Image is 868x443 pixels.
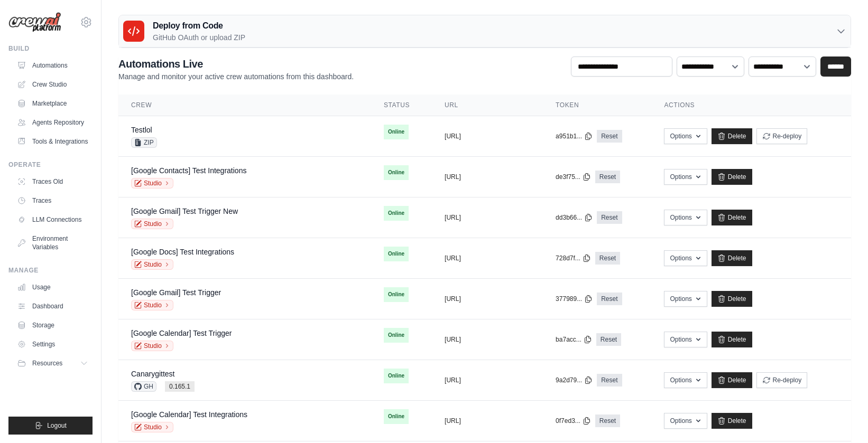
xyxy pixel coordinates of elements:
[13,192,93,209] a: Traces
[13,211,93,228] a: LLM Connections
[131,137,157,148] span: ZIP
[131,126,152,134] a: Testlol
[131,381,156,392] span: GH
[597,130,622,143] a: Reset
[8,417,93,435] button: Logout
[664,291,707,307] button: Options
[131,410,247,419] a: [Google Calendar] Test Integrations
[664,169,707,185] button: Options
[712,372,752,388] a: Delete
[13,76,93,93] a: Crew Studio
[131,370,174,378] a: Canarygittest
[131,300,173,310] a: Studio
[131,341,173,351] a: Studio
[664,413,707,429] button: Options
[131,422,173,432] a: Studio
[8,266,93,275] div: Manage
[13,336,93,353] a: Settings
[556,335,592,344] button: ba7acc...
[153,32,245,43] p: GitHub OAuth or upload ZIP
[131,166,246,175] a: [Google Contacts] Test Integrations
[13,133,93,150] a: Tools & Integrations
[664,210,707,225] button: Options
[13,317,93,334] a: Storage
[13,95,93,112] a: Marketplace
[131,207,238,215] a: [Google Gmail] Test Trigger New
[712,250,752,266] a: Delete
[712,210,752,225] a: Delete
[664,332,707,347] button: Options
[13,355,93,372] button: Resources
[131,178,173,188] a: Studio
[664,372,707,388] button: Options
[384,328,409,343] span: Online
[595,252,620,265] a: Reset
[384,369,409,383] span: Online
[384,287,409,302] span: Online
[712,169,752,185] a: Delete
[432,95,543,116] th: URL
[384,409,409,424] span: Online
[153,20,245,32] h3: Deploy from Code
[384,125,409,139] span: Online
[118,71,354,82] p: Manage and monitor your active crew automations from this dashboard.
[8,12,61,33] img: Logo
[384,206,409,221] span: Online
[556,254,591,262] button: 728d7f...
[8,161,93,169] div: Operate
[13,57,93,74] a: Automations
[131,259,173,270] a: Studio
[371,95,432,116] th: Status
[596,333,621,346] a: Reset
[13,173,93,190] a: Traces Old
[556,132,593,140] button: a951b1...
[13,114,93,131] a: Agents Repository
[556,213,593,222] button: dd3b66...
[13,230,93,256] a: Environment Variables
[131,288,221,297] a: [Google Gmail] Test Trigger
[712,128,752,144] a: Delete
[556,417,591,425] button: 0f7ed3...
[651,95,851,116] th: Actions
[8,44,93,53] div: Build
[47,421,67,430] span: Logout
[131,329,232,337] a: [Google Calendar] Test Trigger
[32,359,62,367] span: Resources
[131,248,234,256] a: [Google Docs] Test Integrations
[597,293,622,305] a: Reset
[595,414,620,427] a: Reset
[712,413,752,429] a: Delete
[384,165,409,180] span: Online
[595,171,620,183] a: Reset
[712,291,752,307] a: Delete
[556,295,593,303] button: 377989...
[756,128,808,144] button: Re-deploy
[543,95,651,116] th: Token
[13,298,93,315] a: Dashboard
[131,219,173,229] a: Studio
[756,372,808,388] button: Re-deploy
[384,247,409,261] span: Online
[664,250,707,266] button: Options
[118,95,371,116] th: Crew
[597,211,622,224] a: Reset
[556,173,591,181] button: de3f75...
[597,374,622,387] a: Reset
[165,381,195,392] span: 0.165.1
[712,332,752,347] a: Delete
[556,376,593,384] button: 9a2d79...
[118,56,354,71] h2: Automations Live
[664,128,707,144] button: Options
[13,279,93,296] a: Usage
